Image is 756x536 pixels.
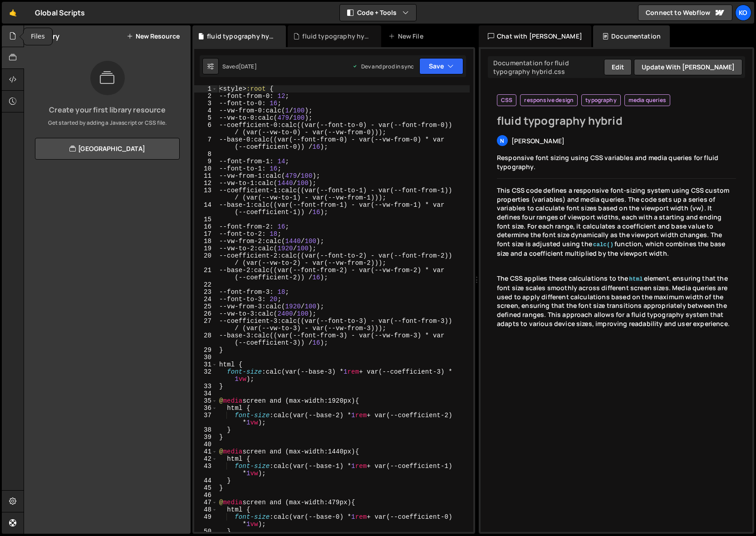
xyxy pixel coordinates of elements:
[194,310,217,317] div: 26
[604,59,632,75] button: Edit
[194,136,217,151] div: 7
[194,296,217,303] div: 24
[194,281,217,288] div: 22
[194,238,217,245] div: 18
[194,201,217,216] div: 14
[592,241,614,249] code: calc()
[194,492,217,499] div: 46
[340,5,416,21] button: Code + Tools
[194,506,217,513] div: 48
[35,7,85,18] div: Global Scripts
[491,58,604,76] div: Documentation for fluid typography hybrid.css
[222,63,257,70] div: Saved
[479,25,591,47] div: Chat with [PERSON_NAME]
[497,274,736,328] p: The CSS applies these calculations to the element, ensuring that the font size scales smoothly ac...
[194,100,217,107] div: 3
[194,477,217,484] div: 44
[735,5,751,21] a: KO
[194,107,217,114] div: 4
[194,441,217,448] div: 40
[194,346,217,354] div: 29
[2,2,24,24] a: 🤙
[194,172,217,180] div: 11
[207,32,275,41] div: fluid typography hybrid.css
[194,448,217,455] div: 41
[194,187,217,201] div: 13
[31,106,183,113] h3: Create your first library resource
[194,303,217,310] div: 25
[194,223,217,230] div: 16
[302,32,370,41] div: fluid typography hybrid (14 to 18+).css
[194,245,217,252] div: 19
[194,158,217,165] div: 9
[194,361,217,368] div: 31
[24,28,52,45] div: Files
[501,97,512,104] span: CSS
[628,97,666,104] span: media queries
[35,138,180,160] a: [GEOGRAPHIC_DATA]
[194,484,217,492] div: 45
[194,151,217,158] div: 8
[593,25,670,47] div: Documentation
[194,528,217,535] div: 50
[127,33,180,40] button: New Resource
[194,426,217,434] div: 38
[194,434,217,441] div: 39
[194,390,217,397] div: 34
[194,85,217,93] div: 1
[194,122,217,136] div: 6
[524,97,574,104] span: responsive design
[194,499,217,506] div: 47
[497,153,718,171] span: Responsive font sizing using CSS variables and media queries for fluid typography.
[194,404,217,412] div: 36
[194,455,217,463] div: 42
[194,397,217,404] div: 35
[638,5,732,21] a: Connect to Webflow
[634,59,742,75] button: Update with [PERSON_NAME]
[497,186,736,258] p: This CSS code defines a responsive font-sizing system using CSS custom properties (variables) and...
[388,32,427,41] div: New File
[352,63,414,70] div: Dev and prod in sync
[239,63,257,70] div: [DATE]
[194,114,217,122] div: 5
[194,412,217,426] div: 37
[194,93,217,100] div: 2
[628,276,644,283] code: html
[194,354,217,361] div: 30
[194,383,217,390] div: 33
[194,180,217,187] div: 12
[194,368,217,383] div: 32
[194,230,217,238] div: 17
[194,332,217,346] div: 28
[194,252,217,267] div: 20
[419,58,463,74] button: Save
[31,119,183,127] p: Get started by adding a Javascript or CSS file.
[194,165,217,172] div: 10
[194,267,217,281] div: 21
[194,288,217,296] div: 23
[194,317,217,332] div: 27
[194,216,217,223] div: 15
[511,136,565,145] span: [PERSON_NAME]
[497,113,736,128] h2: fluid typography hybrid
[194,463,217,477] div: 43
[194,513,217,528] div: 49
[585,97,617,104] span: typography
[500,137,504,145] span: N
